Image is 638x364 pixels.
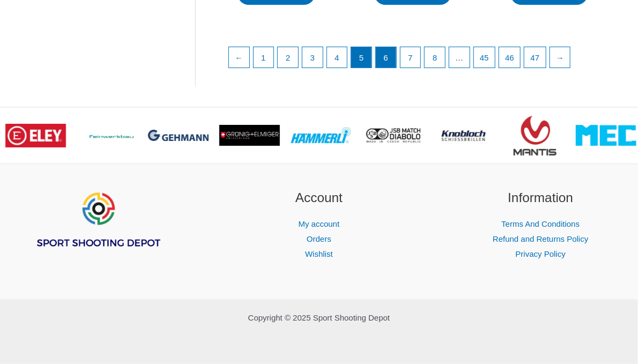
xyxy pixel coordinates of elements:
a: Page 46 [499,47,520,68]
a: Page 45 [474,47,495,68]
span: … [449,47,470,68]
a: Privacy Policy [516,249,566,258]
nav: Account [221,217,416,262]
a: Page 8 [425,47,445,68]
a: Page 7 [400,47,421,68]
a: Terms And Conditions [501,219,580,228]
span: Page 5 [351,47,372,68]
a: Page 6 [376,47,396,68]
a: Orders [307,234,331,243]
a: → [550,47,570,68]
a: ← [229,47,249,68]
aside: Footer Widget 3 [443,188,638,262]
a: My account [299,219,340,228]
a: Page 2 [278,47,298,68]
img: brand logo [5,124,66,147]
a: Refund and Returns Policy [493,234,588,243]
aside: Footer Widget 2 [221,188,416,262]
a: Wishlist [305,249,333,258]
a: Page 3 [302,47,323,68]
a: Page 1 [254,47,274,68]
h2: Information [443,188,638,208]
h2: Account [221,188,416,208]
nav: Information [443,217,638,262]
nav: Product Pagination [228,47,627,73]
a: Page 4 [327,47,347,68]
a: Page 47 [524,47,545,68]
